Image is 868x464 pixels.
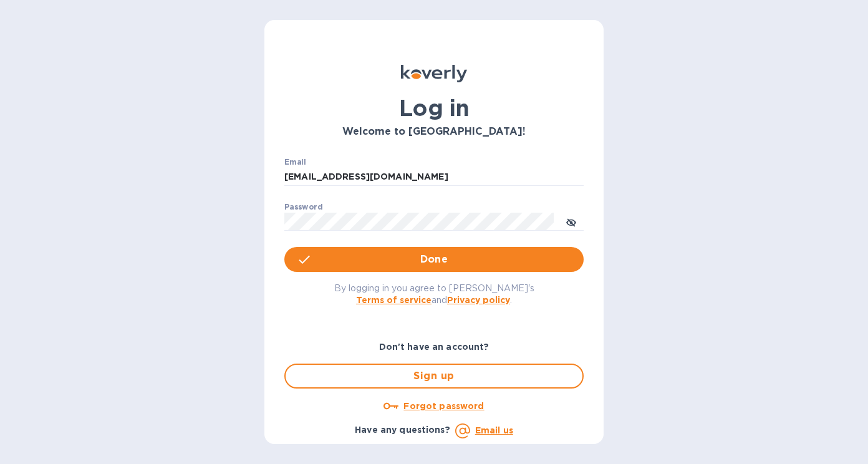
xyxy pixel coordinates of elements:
input: Enter email address [284,168,584,186]
button: Done [284,247,584,272]
button: Sign up [284,364,584,389]
label: Password [284,203,322,211]
b: Don't have an account? [379,342,489,352]
h3: Welcome to [GEOGRAPHIC_DATA]! [284,126,584,138]
u: Forgot password [403,401,484,411]
h1: Log in [284,95,584,121]
span: By logging in you agree to [PERSON_NAME]'s and . [334,283,534,305]
b: Have any questions? [355,425,450,435]
label: Email [284,158,306,166]
img: Koverly [401,65,467,82]
span: Done [420,252,448,267]
button: toggle password visibility [559,209,584,234]
a: Privacy policy [447,295,510,305]
a: Terms of service [356,295,432,305]
a: Email us [475,425,513,435]
span: Sign up [296,369,572,384]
